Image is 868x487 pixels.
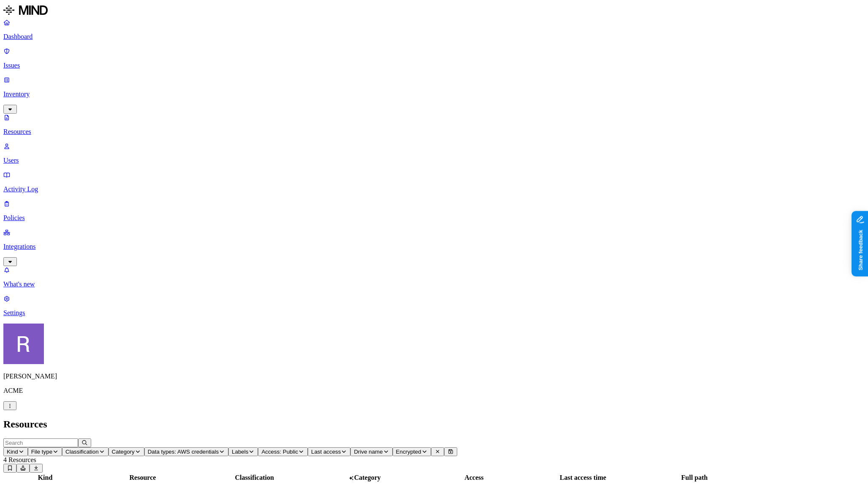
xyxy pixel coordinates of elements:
img: MIND [3,3,48,17]
p: Integrations [3,243,865,250]
div: Kind [5,474,86,482]
span: Classification [65,449,99,455]
p: Dashboard [3,33,865,41]
h2: Resources [3,419,865,430]
p: Issues [3,62,865,69]
p: Activity Log [3,185,865,193]
p: Settings [3,309,865,317]
span: Category [354,474,381,481]
span: Kind [7,449,18,455]
p: Resources [3,128,865,136]
div: Classification [200,474,309,482]
p: Policies [3,214,865,222]
p: ACME [3,387,865,394]
p: Users [3,157,865,164]
span: Access: Public [261,449,298,455]
div: Last access time [529,474,637,482]
span: Drive name [354,449,382,455]
input: Search [3,438,78,447]
p: What's new [3,280,865,288]
span: Labels [232,449,248,455]
span: Category [112,449,135,455]
div: Resource [87,474,198,482]
span: Encrypted [396,449,421,455]
span: File type [31,449,52,455]
span: Data types: AWS credentials [148,449,219,455]
img: Rich Thompson [3,324,44,364]
div: Access [420,474,528,482]
div: Full path [638,474,751,482]
p: Inventory [3,90,865,98]
span: 4 Resources [3,456,36,463]
span: Last access [311,449,341,455]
